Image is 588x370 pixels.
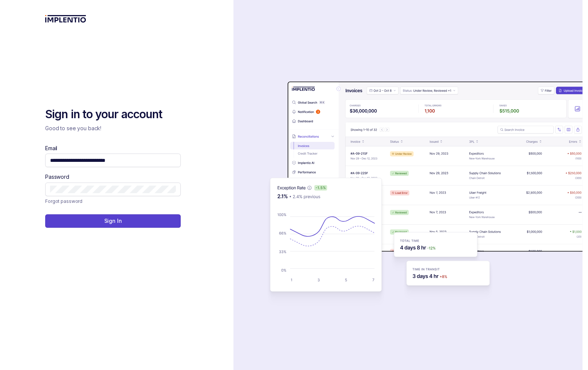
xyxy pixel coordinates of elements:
[45,107,181,122] h2: Sign in to your account
[45,145,57,152] label: Email
[45,15,86,23] img: logo
[45,125,181,132] p: Good to see you back!
[45,173,69,181] label: Password
[45,214,181,228] button: Sign In
[45,198,82,205] a: Link Forgot password
[45,198,82,205] p: Forgot password
[104,217,122,225] p: Sign In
